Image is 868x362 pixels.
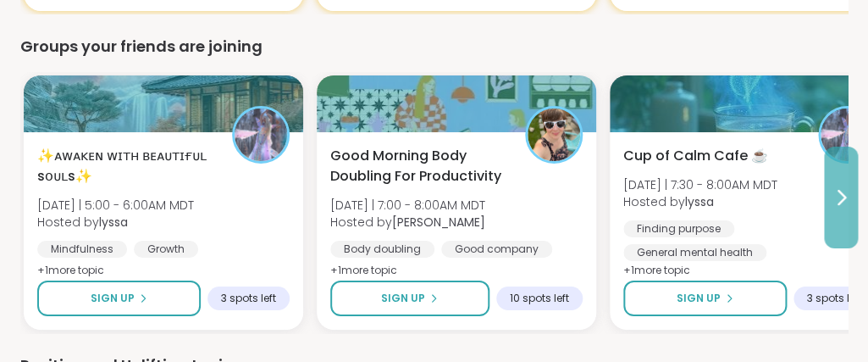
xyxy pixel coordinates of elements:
div: Growth [134,241,198,258]
span: [DATE] | 5:00 - 6:00AM MDT [37,197,194,214]
span: Sign Up [91,291,135,306]
span: Cup of Calm Cafe ☕️ [623,146,768,166]
div: Body doubling [330,241,434,258]
img: lyssa [235,109,287,161]
div: Finding purpose [623,220,734,237]
div: Groups your friends are joining [20,35,848,58]
b: lyssa [99,214,128,231]
div: General mental health [623,244,766,261]
span: 10 spots left [510,292,569,305]
button: Sign Up [623,281,787,316]
span: [DATE] | 7:00 - 8:00AM MDT [330,197,485,214]
span: Hosted by [330,214,485,231]
span: [DATE] | 7:30 - 8:00AM MDT [623,176,777,193]
span: ✨ᴀᴡᴀᴋᴇɴ ᴡɪᴛʜ ʙᴇᴀᴜᴛɪғᴜʟ sᴏᴜʟs✨ [37,146,213,187]
img: Adrienne_QueenOfTheDawn [528,109,580,161]
div: Mindfulness [37,241,127,258]
span: Good Morning Body Doubling For Productivity [330,146,506,187]
div: Good company [441,241,552,258]
button: Sign Up [37,281,201,316]
span: Sign Up [381,291,425,306]
span: Hosted by [623,193,777,210]
span: Hosted by [37,214,194,231]
span: 3 spots left [221,292,276,305]
b: [PERSON_NAME] [392,214,485,231]
button: Sign Up [330,281,489,316]
span: Sign Up [677,291,721,306]
span: 3 spots left [807,292,862,305]
b: lyssa [685,193,714,210]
